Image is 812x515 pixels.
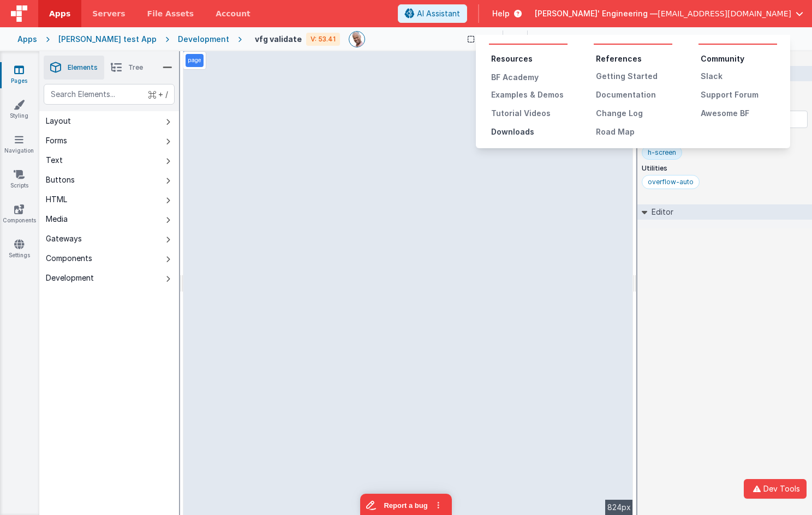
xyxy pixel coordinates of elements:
div: Getting Started [596,71,672,82]
div: Awesome BF [701,108,777,119]
div: Downloads [491,126,568,137]
div: Tutorial Videos [491,108,568,119]
div: BF Academy [491,72,568,83]
div: Documentation [596,89,672,100]
li: Community [701,53,777,64]
div: Support Forum [701,89,777,100]
button: Dev Tools [744,479,807,499]
div: Slack [701,71,777,82]
li: Resources [491,53,568,64]
div: Road Map [596,126,672,137]
div: Change Log [596,108,672,119]
li: References [596,53,672,64]
div: Examples & Demos [491,89,568,100]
